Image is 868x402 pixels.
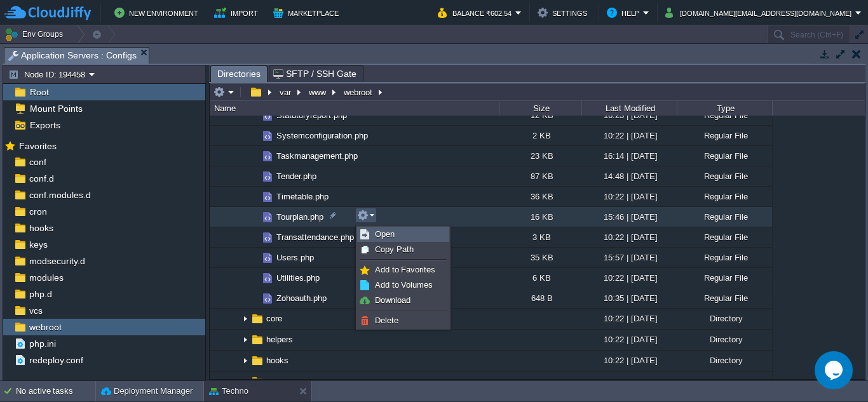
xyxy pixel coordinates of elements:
[375,295,410,305] span: Download
[261,231,275,245] img: AMDAwAAAACH5BAEAAAAALAAAAAABAAEAAAICRAEAOw==
[27,239,50,250] span: keys
[275,110,349,121] a: Statutoryreport.php
[17,140,58,152] span: Favorites
[815,351,855,389] iframe: chat widget
[581,372,677,391] div: 10:22 | [DATE]
[27,222,55,234] a: hooks
[581,248,677,267] div: 15:57 | [DATE]
[27,156,48,168] a: conf
[250,354,264,368] img: AMDAwAAAACH5BAEAAAAALAAAAAABAAEAAAICRAEAOw==
[27,86,51,98] span: Root
[275,272,322,283] span: Utilities.php
[581,227,677,247] div: 10:22 | [DATE]
[358,227,449,241] a: Open
[264,376,301,387] a: language
[17,141,58,151] a: Favorites
[677,372,772,391] div: Directory
[275,191,330,202] a: Timetable.php
[307,86,329,98] button: www
[101,385,193,398] button: Deployment Manager
[438,5,515,20] button: Balance ₹602.54
[27,305,44,316] span: vcs
[250,268,261,288] img: AMDAwAAAACH5BAEAAAAALAAAAAABAAEAAAICRAEAOw==
[581,207,677,227] div: 15:46 | [DATE]
[375,245,414,254] span: Copy Path
[273,66,356,81] span: SFTP / SSH Gate
[250,105,261,125] img: AMDAwAAAACH5BAEAAAAALAAAAAABAAEAAAICRAEAOw==
[677,288,772,308] div: Regular File
[500,101,581,116] div: Size
[240,309,250,329] img: AMDAwAAAACH5BAEAAAAALAAAAAABAAEAAAICRAEAOw==
[677,126,772,145] div: Regular File
[581,105,677,125] div: 16:23 | [DATE]
[273,5,342,20] button: Marketplace
[665,5,855,20] button: [DOMAIN_NAME][EMAIL_ADDRESS][DOMAIN_NAME]
[211,101,499,116] div: Name
[210,83,865,101] input: Click to enter the path
[581,187,677,206] div: 10:22 | [DATE]
[358,263,449,277] a: Add to Favorites
[250,248,261,267] img: AMDAwAAAACH5BAEAAAAALAAAAAABAAEAAAICRAEAOw==
[581,309,677,328] div: 10:22 | [DATE]
[358,293,449,307] a: Download
[375,316,398,325] span: Delete
[677,351,772,370] div: Directory
[275,232,356,243] a: Transattendance.php
[27,206,49,217] a: cron
[261,271,275,285] img: AMDAwAAAACH5BAEAAAAALAAAAAABAAEAAAICRAEAOw==
[27,321,64,333] span: webroot
[261,129,275,143] img: AMDAwAAAACH5BAEAAAAALAAAAAABAAEAAAICRAEAOw==
[8,48,137,64] span: Application Servers : Configs
[581,288,677,308] div: 10:35 | [DATE]
[264,355,290,366] span: hooks
[358,314,449,328] a: Delete
[261,251,275,265] img: AMDAwAAAACH5BAEAAAAALAAAAAABAAEAAAICRAEAOw==
[342,86,376,98] button: webroot
[499,248,581,267] div: 35 KB
[677,268,772,288] div: Regular File
[275,151,360,161] span: Taskmanagement.php
[358,278,449,292] a: Add to Volumes
[250,207,261,227] img: AMDAwAAAACH5BAEAAAAALAAAAAABAAEAAAICRAEAOw==
[16,381,95,401] div: No active tasks
[214,5,262,20] button: Import
[8,69,89,80] button: Node ID: 194458
[27,255,87,267] span: modsecurity.d
[275,293,329,304] a: Zohoauth.php
[217,66,261,82] span: Directories
[583,101,677,116] div: Last Modified
[499,268,581,288] div: 6 KB
[209,385,248,398] button: Techno
[375,280,433,290] span: Add to Volumes
[278,86,294,98] button: var
[261,170,275,184] img: AMDAwAAAACH5BAEAAAAALAAAAAABAAEAAAICRAEAOw==
[499,105,581,125] div: 12 KB
[261,149,275,163] img: AMDAwAAAACH5BAEAAAAALAAAAAABAAEAAAICRAEAOw==
[499,166,581,186] div: 87 KB
[677,105,772,125] div: Regular File
[250,166,261,186] img: AMDAwAAAACH5BAEAAAAALAAAAAABAAEAAAICRAEAOw==
[27,354,85,366] a: redeploy.conf
[677,227,772,247] div: Regular File
[27,189,93,201] a: conf.modules.d
[250,187,261,206] img: AMDAwAAAACH5BAEAAAAALAAAAAABAAEAAAICRAEAOw==
[250,333,264,347] img: AMDAwAAAACH5BAEAAAAALAAAAAABAAEAAAICRAEAOw==
[27,103,85,114] a: Mount Points
[275,171,318,182] a: Tender.php
[499,227,581,247] div: 3 KB
[677,146,772,166] div: Regular File
[27,288,54,300] span: php.d
[607,5,643,20] button: Help
[250,288,261,308] img: AMDAwAAAACH5BAEAAAAALAAAAAABAAEAAAICRAEAOw==
[275,211,325,222] span: Tourplan.php
[261,210,275,224] img: AMDAwAAAACH5BAEAAAAALAAAAAABAAEAAAICRAEAOw==
[27,272,65,283] a: modules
